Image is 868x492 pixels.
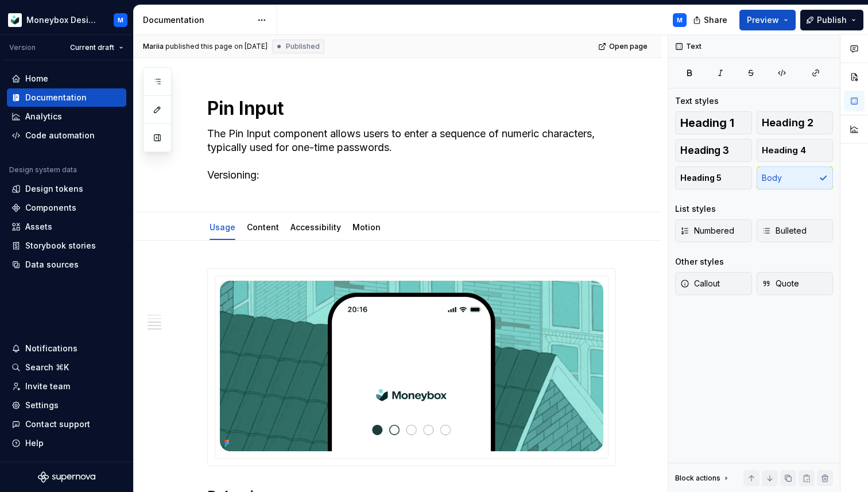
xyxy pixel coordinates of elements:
[143,14,251,26] div: Documentation
[739,10,796,30] button: Preview
[165,42,268,51] div: published this page on [DATE]
[38,471,95,483] svg: Supernova Logo
[7,126,126,145] a: Code automation
[747,14,779,26] span: Preview
[704,14,727,26] span: Share
[680,117,734,129] span: Heading 1
[762,117,813,129] span: Heading 2
[210,222,235,232] a: Usage
[205,125,614,184] textarea: The Pin Input component allows users to enter a sequence of numeric characters, typically used fo...
[25,362,69,373] div: Search ⌘K
[675,219,752,242] button: Numbered
[675,166,752,189] button: Heading 5
[7,255,126,274] a: Data sources
[675,470,731,486] div: Block actions
[25,111,62,122] div: Analytics
[118,16,123,25] div: M
[247,222,279,232] a: Content
[762,225,807,237] span: Bulleted
[7,199,126,217] a: Components
[680,172,722,184] span: Heading 5
[9,43,36,52] div: Version
[26,14,100,26] div: Moneybox Design System
[25,437,44,449] div: Help
[7,358,126,377] button: Search ⌘K
[7,415,126,433] button: Contact support
[687,10,735,30] button: Share
[205,95,614,122] textarea: Pin Input
[757,111,834,134] button: Heading 2
[7,69,126,88] a: Home
[7,237,126,255] a: Storybook stories
[7,434,126,452] button: Help
[675,272,752,295] button: Callout
[25,73,48,84] div: Home
[762,145,806,156] span: Heading 4
[757,139,834,162] button: Heading 4
[25,400,59,411] div: Settings
[680,225,734,237] span: Numbered
[675,139,752,162] button: Heading 3
[70,43,114,52] span: Current draft
[800,10,863,30] button: Publish
[2,7,131,32] button: Moneybox Design SystemM
[675,95,719,107] div: Text styles
[25,240,96,251] div: Storybook stories
[25,381,70,392] div: Invite team
[143,42,164,51] span: Mariia
[65,40,129,56] button: Current draft
[7,377,126,396] a: Invite team
[25,419,90,430] div: Contact support
[7,339,126,358] button: Notifications
[757,272,834,295] button: Quote
[352,222,381,232] a: Motion
[680,278,720,289] span: Callout
[8,13,22,27] img: 9de6ca4a-8ec4-4eed-b9a2-3d312393a40a.png
[7,180,126,198] a: Design tokens
[817,14,847,26] span: Publish
[7,396,126,414] a: Settings
[286,215,346,239] div: Accessibility
[25,259,79,270] div: Data sources
[675,474,720,483] div: Block actions
[675,203,716,215] div: List styles
[677,16,683,25] div: M
[680,145,729,156] span: Heading 3
[9,165,77,175] div: Design system data
[25,343,77,354] div: Notifications
[7,107,126,126] a: Analytics
[348,215,385,239] div: Motion
[757,219,834,242] button: Bulleted
[25,130,95,141] div: Code automation
[25,221,52,233] div: Assets
[762,278,799,289] span: Quote
[7,218,126,236] a: Assets
[242,215,284,239] div: Content
[25,183,83,195] div: Design tokens
[7,88,126,107] a: Documentation
[205,215,240,239] div: Usage
[595,38,653,55] a: Open page
[675,256,724,268] div: Other styles
[609,42,648,51] span: Open page
[290,222,341,232] a: Accessibility
[25,202,76,214] div: Components
[25,92,87,103] div: Documentation
[675,111,752,134] button: Heading 1
[286,42,320,51] span: Published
